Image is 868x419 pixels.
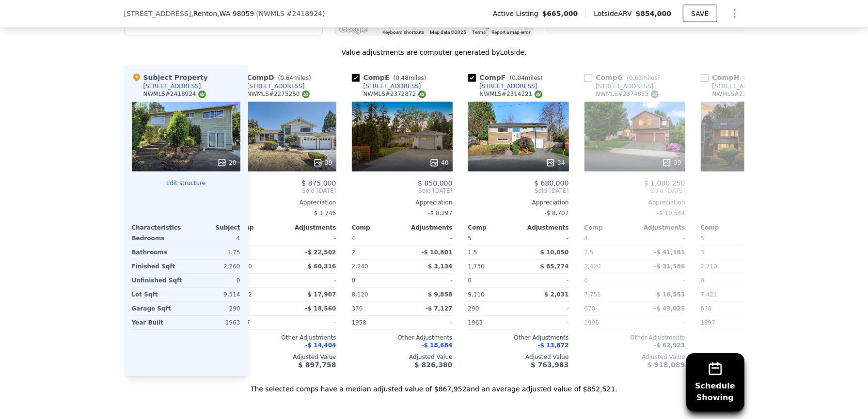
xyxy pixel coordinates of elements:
[352,73,430,82] div: Comp E
[337,23,369,36] a: Open this area in Google Maps (opens a new window)
[414,361,452,369] span: $ 826,380
[132,73,208,82] div: Subject Property
[363,82,421,90] div: [STREET_ADDRESS]
[286,224,336,232] div: Adjustments
[395,75,409,81] span: 0.48
[302,91,310,98] img: NWMLS Logo
[701,334,802,341] div: Other Adjustments
[584,334,685,341] div: Other Adjustments
[217,158,236,168] div: 20
[418,179,452,187] span: $ 850,000
[540,249,569,256] span: $ 10,050
[701,316,749,329] div: 1997
[286,10,322,17] span: # 2418924
[468,73,547,82] div: Comp F
[521,316,569,329] div: -
[584,291,601,298] span: 7,755
[519,224,569,232] div: Adjustments
[313,158,332,168] div: 39
[468,224,519,232] div: Comp
[236,246,284,259] div: 2.25
[584,82,654,90] a: [STREET_ADDRESS]
[236,187,336,195] span: Sold [DATE]
[535,91,542,98] img: NWMLS Logo
[217,10,254,17] span: , WA 98059
[430,30,467,35] span: Map data ©2025
[422,249,453,256] span: -$ 10,801
[468,305,479,312] span: 290
[468,334,569,341] div: Other Adjustments
[301,179,336,187] span: $ 875,000
[701,235,705,242] span: 5
[188,274,240,287] div: 0
[468,353,569,361] div: Adjusted Value
[404,274,453,287] div: -
[654,263,685,270] span: -$ 31,586
[468,263,485,270] span: 1,730
[428,210,452,217] span: -$ 8,297
[531,361,568,369] span: $ 763,983
[132,260,184,273] div: Finished Sqft
[352,316,400,329] div: 1958
[654,342,685,349] span: -$ 62,923
[352,353,453,361] div: Adjusted Value
[725,4,744,23] button: Show Options
[352,224,402,232] div: Comp
[132,224,186,232] div: Characteristics
[701,291,717,298] span: 7,421
[584,263,601,270] span: 2,420
[683,5,717,22] button: SAVE
[308,291,336,298] span: $ 17,907
[352,235,356,242] span: 4
[236,82,305,90] a: [STREET_ADDRESS]
[132,274,184,287] div: Unfinished Sqft
[188,316,240,329] div: 1963
[480,82,537,90] div: [STREET_ADDRESS]
[132,232,184,245] div: Bedrooms
[647,361,685,369] span: $ 918,089
[363,90,426,98] div: NWMLS # 2372872
[544,291,568,298] span: $ 2,031
[651,91,659,98] img: NWMLS Logo
[584,73,664,82] div: Comp G
[623,75,664,81] span: ( miles)
[544,210,568,217] span: -$ 8,707
[298,361,336,369] span: $ 897,758
[662,158,681,168] div: 39
[132,246,184,259] div: Bathrooms
[191,9,254,18] span: , Renton
[314,210,336,217] span: $ 1,746
[428,291,452,298] span: $ 9,858
[468,316,517,329] div: 1963
[468,187,569,195] span: Sold [DATE]
[188,302,240,315] div: 290
[584,277,588,284] span: 0
[542,9,578,18] span: $665,000
[636,10,672,17] span: $854,000
[143,90,206,98] div: NWMLS # 2418924
[305,305,336,312] span: -$ 18,560
[288,316,336,329] div: -
[422,342,453,349] span: -$ 18,684
[468,82,537,90] a: [STREET_ADDRESS]
[390,75,430,81] span: ( miles)
[402,224,453,232] div: Adjustments
[473,30,486,35] a: Terms (opens in new tab)
[124,47,744,57] div: Value adjustments are computer generated by Lotside .
[712,90,775,98] div: NWMLS # 2361711
[701,73,780,82] div: Comp H
[534,179,568,187] span: $ 680,000
[188,232,240,245] div: 4
[596,90,659,98] div: NWMLS # 2374855
[637,232,685,245] div: -
[418,91,426,98] img: NWMLS Logo
[635,224,685,232] div: Adjustments
[521,232,569,245] div: -
[584,305,596,312] span: 670
[584,246,633,259] div: 2.5
[521,302,569,315] div: -
[352,305,363,312] span: 370
[337,23,369,36] img: Google
[701,82,770,90] a: [STREET_ADDRESS]
[492,30,531,35] a: Report a map error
